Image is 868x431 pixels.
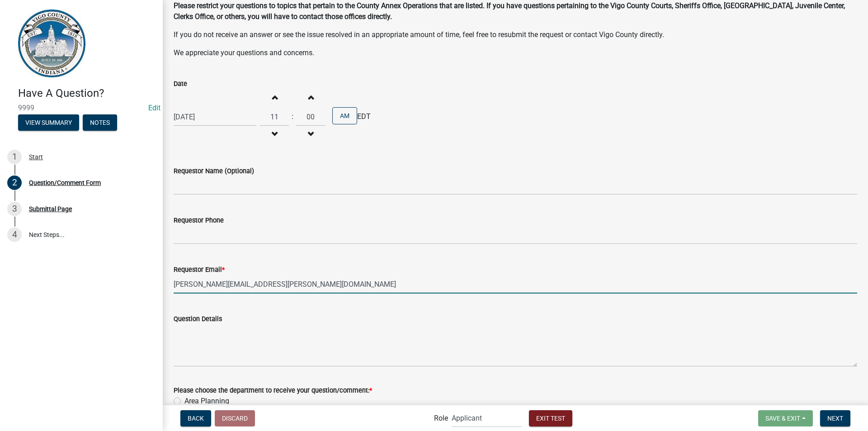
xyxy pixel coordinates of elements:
[174,81,187,87] label: Date
[296,108,325,126] input: Minutes
[289,111,296,122] div: :
[174,47,857,58] p: We appreciate your questions and concerns.
[7,202,22,216] div: 3
[529,410,572,426] button: Exit Test
[174,29,857,40] p: If you do not receive an answer or see the issue resolved in an appropriate amount of time, feel ...
[174,1,845,21] strong: Please restrict your questions to topics that pertain to the County Annex Operations that are lis...
[765,414,800,422] span: Save & Exit
[180,410,211,426] button: Back
[174,168,254,175] label: Requestor Name (Optional)
[174,108,256,126] input: mm/dd/yyyy
[827,414,843,422] span: Next
[83,114,117,131] button: Notes
[174,218,224,224] label: Requestor Phone
[332,107,357,124] button: AM
[260,108,289,126] input: Hours
[18,9,85,77] img: Vigo County, Indiana
[148,104,160,112] wm-modal-confirm: Edit Application Number
[18,87,156,100] h4: Have A Question?
[820,410,850,426] button: Next
[434,415,448,422] label: Role
[174,388,372,394] label: Please choose the department to receive your question/comment:
[184,396,229,407] label: Area Planning
[83,119,117,127] wm-modal-confirm: Notes
[18,104,145,112] span: 9999
[188,414,204,422] span: Back
[29,154,43,160] div: Start
[29,206,72,212] div: Submittal Page
[174,316,222,322] label: Question Details
[7,175,22,190] div: 2
[357,111,371,122] span: EDT
[18,119,79,127] wm-modal-confirm: Summary
[7,227,22,242] div: 4
[536,414,565,422] span: Exit Test
[18,114,79,131] button: View Summary
[174,267,225,273] label: Requestor Email
[148,104,160,112] a: Edit
[29,180,101,186] div: Question/Comment Form
[758,410,813,426] button: Save & Exit
[7,150,22,164] div: 1
[215,410,255,426] button: Discard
